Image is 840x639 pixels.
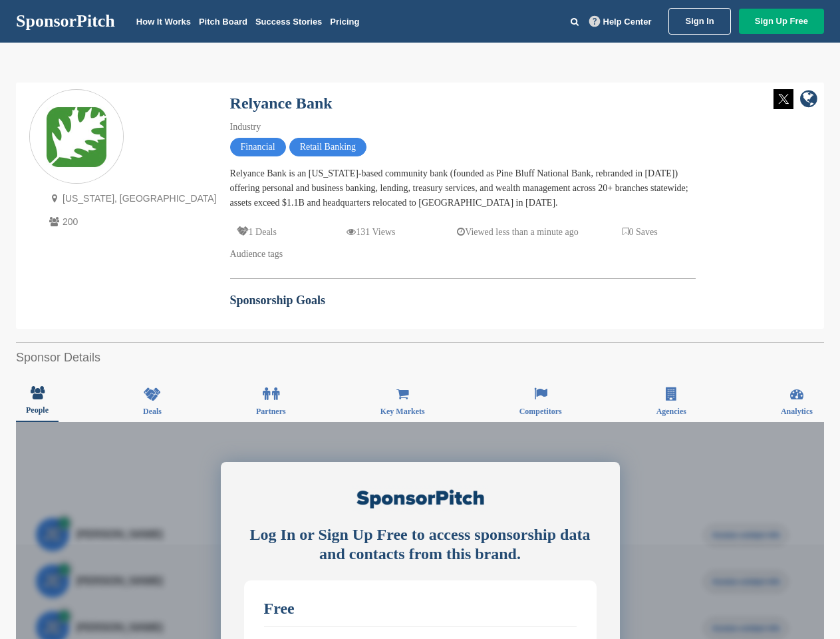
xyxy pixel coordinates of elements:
a: SponsorPitch [16,13,115,30]
span: Agencies [656,407,686,415]
a: company link [800,89,817,111]
a: Relyance Bank [230,95,333,112]
span: People [26,406,49,414]
a: Success Stories [255,17,322,27]
img: Sponsorpitch & Relyance Bank [30,91,123,184]
a: Sign Up Free [739,9,824,34]
h2: Sponsor Details [16,349,824,367]
p: 131 Views [347,224,395,240]
img: Twitter white [773,89,793,109]
span: Financial [230,138,286,156]
p: 0 Saves [623,224,658,240]
div: Relyance Bank is an [US_STATE]-based community bank (founded as Pine Bluff National Bank, rebrand... [230,166,696,210]
div: Free [264,600,577,616]
h2: Sponsorship Goals [230,292,696,310]
span: Analytics [781,407,813,415]
div: Industry [230,120,696,134]
a: Pricing [330,17,359,27]
span: Deals [143,407,162,415]
span: Key Markets [380,407,425,415]
p: Viewed less than a minute ago [457,224,579,240]
span: Partners [256,407,286,415]
span: Competitors [519,407,562,415]
div: Audience tags [230,247,696,262]
a: How It Works [136,17,191,27]
p: 200 [46,214,217,230]
p: 1 Deals [237,224,277,240]
a: Sign In [668,8,730,35]
a: Pitch Board [199,17,247,27]
p: [US_STATE], [GEOGRAPHIC_DATA] [46,190,217,207]
span: Retail Banking [289,138,366,156]
a: Help Center [587,14,654,29]
div: Log In or Sign Up Free to access sponsorship data and contacts from this brand. [244,525,597,564]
